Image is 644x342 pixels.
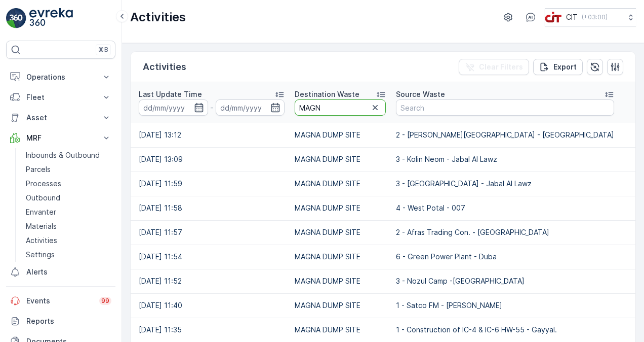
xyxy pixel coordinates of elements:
img: logo [6,8,26,28]
p: Export [553,62,577,72]
a: Parcels [22,162,115,177]
td: MAGNA DUMP SITE [290,245,391,269]
p: ( +03:00 ) [582,13,608,21]
a: Alerts [6,262,115,282]
td: [DATE] 11:54 [134,245,290,269]
td: [DATE] 11:57 [134,220,290,245]
td: MAGNA DUMP SITE [290,220,391,245]
a: Inbounds & Outbound [22,148,115,162]
a: Outbound [22,191,115,205]
td: [DATE] 11:40 [134,293,290,318]
p: Source Waste [396,89,445,99]
img: cit-logo_pOk6rL0.png [545,12,562,23]
p: Alerts [26,267,111,277]
p: Inbounds & Outbound [26,150,100,160]
p: CIT [566,12,578,22]
button: Clear Filters [459,59,529,75]
p: MRF [26,133,95,143]
p: Fleet [26,92,95,102]
a: Settings [22,248,115,262]
p: - [210,101,214,114]
td: 4 - West Potal - 007 [391,196,619,220]
button: Fleet [6,87,115,108]
a: Reports [6,311,115,331]
img: logo_light-DOdMpM7g.png [29,8,73,28]
td: MAGNA DUMP SITE [290,293,391,318]
td: MAGNA DUMP SITE [290,318,391,342]
td: 1 - Satco FM - [PERSON_NAME] [391,293,619,318]
td: 3 - [GEOGRAPHIC_DATA] - Jabal Al Lawz [391,172,619,196]
td: [DATE] 11:59 [134,172,290,196]
p: Processes [26,179,61,189]
a: Envanter [22,205,115,219]
p: Envanter [26,207,56,217]
td: 6 - Green Power Plant - Duba [391,245,619,269]
input: dd/mm/yyyy [139,99,208,116]
p: Asset [26,113,95,123]
td: [DATE] 11:52 [134,269,290,293]
input: Search [396,99,614,116]
td: MAGNA DUMP SITE [290,172,391,196]
p: Events [26,296,93,306]
p: Activities [143,60,186,74]
td: 2 - Afras Trading Con. - [GEOGRAPHIC_DATA] [391,220,619,245]
p: Outbound [26,193,60,203]
button: CIT(+03:00) [545,8,636,26]
td: [DATE] 11:35 [134,318,290,342]
input: Search [295,99,386,116]
td: 2 - [PERSON_NAME][GEOGRAPHIC_DATA] - [GEOGRAPHIC_DATA] [391,123,619,147]
a: Processes [22,177,115,191]
a: Activities [22,233,115,248]
p: Operations [26,72,95,82]
a: Events99 [6,291,115,311]
p: 99 [101,296,110,305]
p: Activities [26,235,57,246]
p: Settings [26,250,55,260]
td: 1 - Construction of IC-4 & IC-6 HW-55 - Gayyal. [391,318,619,342]
td: 3 - Nozul Camp -[GEOGRAPHIC_DATA] [391,269,619,293]
td: 3 - Kolin Neom - Jabal Al Lawz [391,147,619,172]
a: Materials [22,219,115,233]
td: MAGNA DUMP SITE [290,123,391,147]
td: MAGNA DUMP SITE [290,196,391,220]
td: MAGNA DUMP SITE [290,147,391,172]
p: Destination Waste [295,89,359,99]
input: dd/mm/yyyy [216,99,285,116]
p: Materials [26,221,57,231]
button: Export [533,59,583,75]
p: Reports [26,316,111,326]
p: Clear Filters [479,62,523,72]
p: ⌘B [98,46,108,54]
td: MAGNA DUMP SITE [290,269,391,293]
button: Asset [6,108,115,128]
td: [DATE] 13:09 [134,147,290,172]
p: Parcels [26,164,51,175]
td: [DATE] 13:12 [134,123,290,147]
p: Activities [130,9,186,25]
button: Operations [6,67,115,87]
p: Last Update Time [139,89,202,99]
td: [DATE] 11:58 [134,196,290,220]
button: MRF [6,128,115,148]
